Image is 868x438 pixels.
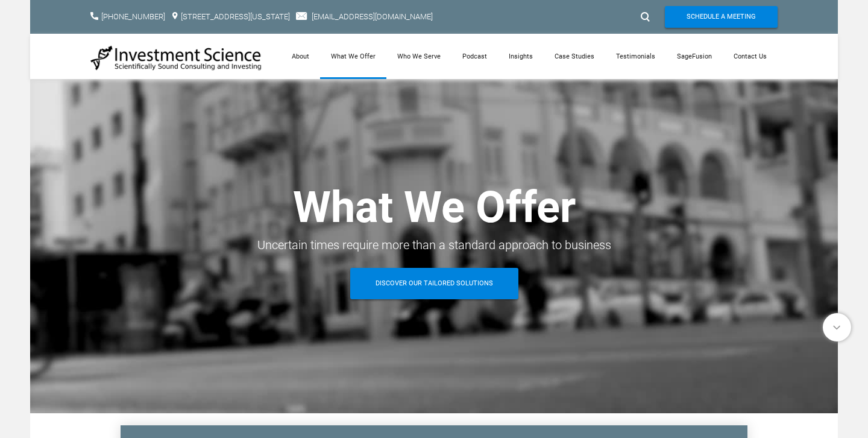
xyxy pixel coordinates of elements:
[293,182,576,233] strong: What We Offer
[687,6,756,28] span: Schedule A Meeting
[605,34,666,79] a: Testimonials
[376,268,493,299] span: Discover Our Tailored Solutions
[90,234,778,256] div: Uncertain times require more than a standard approach to business
[181,12,290,21] a: [STREET_ADDRESS][US_STATE]​
[312,12,433,21] a: [EMAIL_ADDRESS][DOMAIN_NAME]
[451,34,498,79] a: Podcast
[90,45,262,71] img: Investment Science | NYC Consulting Services
[544,34,605,79] a: Case Studies
[101,12,165,21] a: [PHONE_NUMBER]
[281,34,320,79] a: About
[350,268,518,299] a: Discover Our Tailored Solutions
[666,34,723,79] a: SageFusion
[723,34,778,79] a: Contact Us
[665,6,778,28] a: Schedule A Meeting
[320,34,386,79] a: What We Offer
[498,34,544,79] a: Insights
[386,34,451,79] a: Who We Serve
